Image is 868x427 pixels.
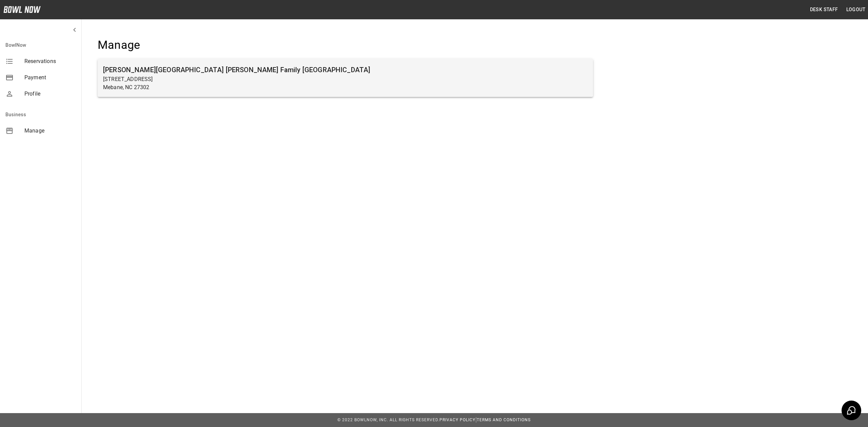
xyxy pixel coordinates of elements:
span: Profile [24,90,76,98]
h6: [PERSON_NAME][GEOGRAPHIC_DATA] [PERSON_NAME] Family [GEOGRAPHIC_DATA] [103,64,588,75]
img: logo [3,6,41,13]
button: Desk Staff [807,3,841,16]
h4: Manage [98,38,593,52]
button: Logout [844,3,868,16]
a: Terms and Conditions [477,418,531,422]
span: Manage [24,127,76,135]
span: Payment [24,74,76,82]
span: Reservations [24,57,76,65]
span: © 2022 BowlNow, Inc. All Rights Reserved. [337,418,439,422]
p: Mebane, NC 27302 [103,83,588,91]
a: Privacy Policy [439,418,475,422]
p: [STREET_ADDRESS] [103,75,588,83]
